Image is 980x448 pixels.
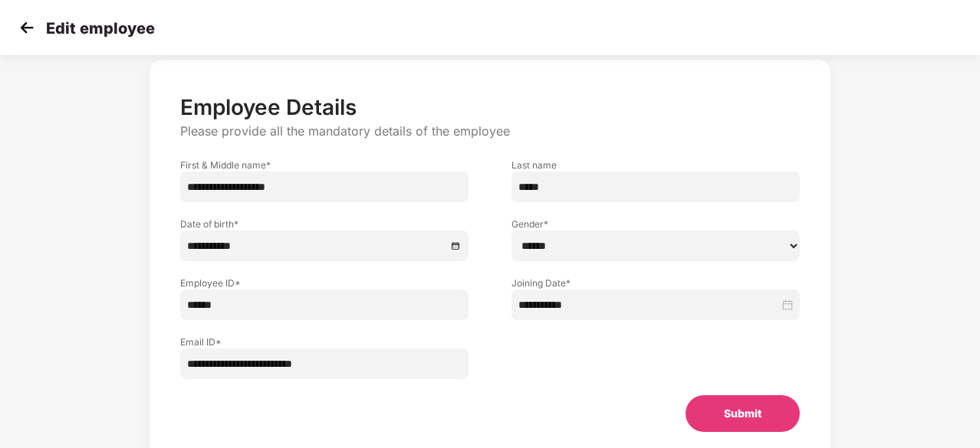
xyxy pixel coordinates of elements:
label: Email ID [180,335,469,348]
img: svg+xml;base64,PHN2ZyB4bWxucz0iaHR0cDovL3d3dy53My5vcmcvMjAwMC9zdmciIHdpZHRoPSIzMCIgaGVpZ2h0PSIzMC... [15,16,38,39]
label: Joining Date [511,276,800,289]
p: Please provide all the mandatory details of the employee [180,123,800,139]
label: Gender [511,217,800,231]
p: Employee Details [180,94,800,120]
label: Last name [511,159,800,172]
label: First & Middle name [180,159,469,172]
button: Submit [686,395,800,432]
p: Edit employee [46,19,155,38]
label: Employee ID [180,276,469,289]
label: Date of birth [180,217,469,231]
